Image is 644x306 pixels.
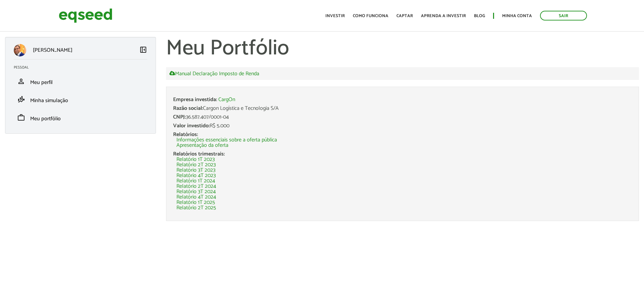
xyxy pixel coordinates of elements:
a: Relatório 3T 2023 [176,168,215,173]
a: Blog [474,14,485,18]
a: Investir [325,14,345,18]
a: Relatório 2T 2025 [176,205,216,211]
img: EqSeed [59,7,112,25]
span: Minha simulação [30,96,68,105]
span: work [17,114,25,122]
a: Relatório 1T 2024 [176,178,215,184]
a: Relatório 2T 2023 [176,162,216,168]
li: Meu portfólio [9,108,152,127]
div: 36.587.407/0001-04 [173,115,632,120]
a: Relatório 1T 2025 [176,200,215,205]
a: finance_modeMinha simulação [14,95,147,103]
span: Empresa investida: [173,95,217,104]
div: Cargon Logística e Tecnologia S/A [173,106,632,111]
a: Relatório 2T 2024 [176,184,216,189]
span: Relatórios: [173,130,198,139]
span: Meu perfil [30,78,53,87]
span: Razão social: [173,104,203,113]
span: person [17,77,25,85]
a: Informações essenciais sobre a oferta pública [176,137,277,143]
div: R$ 5.000 [173,123,632,129]
a: Aprenda a investir [421,14,466,18]
a: Como funciona [353,14,388,18]
a: personMeu perfil [14,77,147,85]
h2: Pessoal [14,65,152,70]
p: [PERSON_NAME] [33,47,72,53]
li: Minha simulação [9,90,152,108]
span: Meu portfólio [30,114,61,123]
li: Meu perfil [9,72,152,90]
span: CNPJ: [173,113,186,122]
a: Sair [540,11,587,20]
a: Relatório 4T 2024 [176,194,216,200]
a: Minha conta [502,14,532,18]
a: Colapsar menu [139,46,147,55]
a: Manual Declaração Imposto de Renda [169,71,259,77]
span: finance_mode [17,95,25,103]
a: Relatório 3T 2024 [176,189,216,194]
a: Apresentação da oferta [176,143,228,148]
span: Valor investido: [173,121,210,130]
h1: Meu Portfólio [166,37,639,60]
a: Captar [396,14,413,18]
a: workMeu portfólio [14,114,147,122]
a: Relatório 1T 2023 [176,157,215,162]
span: left_panel_close [139,46,147,54]
span: Relatórios trimestrais: [173,149,225,159]
a: Relatório 4T 2023 [176,173,216,178]
a: CargOn [218,97,235,102]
